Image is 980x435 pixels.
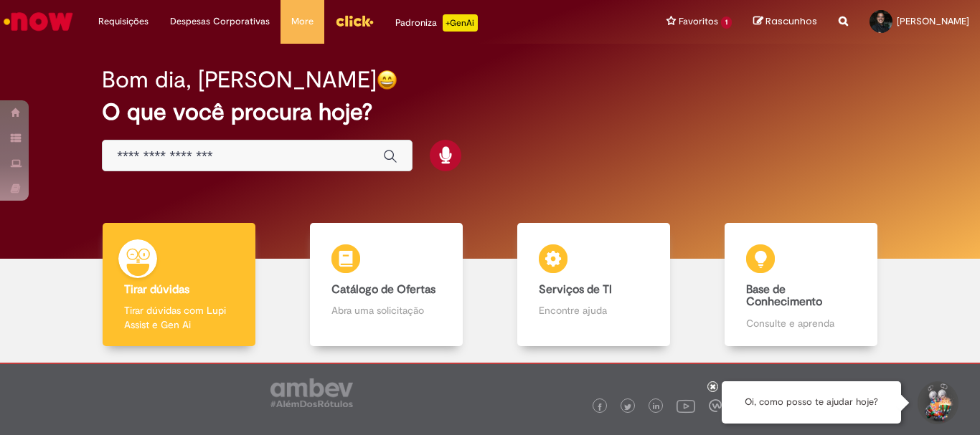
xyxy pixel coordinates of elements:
[124,282,189,297] b: Tirar dúvidas
[170,14,270,29] span: Despesas Corporativas
[624,403,631,411] img: logo_footer_twitter.png
[722,381,901,424] div: Oi, como posso te ajudar hoje?
[679,14,718,29] span: Favoritos
[653,403,660,411] img: logo_footer_linkedin.png
[677,396,695,415] img: logo_footer_youtube.png
[697,223,905,347] a: Base de Conhecimento Consulte e aprenda
[709,399,722,412] img: logo_footer_workplace.png
[270,378,353,407] img: logo_footer_ambev_rotulo_gray.png
[377,70,397,90] img: happy-face.png
[331,282,435,297] b: Catálogo de Ofertas
[331,303,440,317] p: Abra uma solicitação
[721,16,732,29] span: 1
[98,14,149,29] span: Requisições
[75,223,283,347] a: Tirar dúvidas Tirar dúvidas com Lupi Assist e Gen Ai
[753,15,817,29] a: Rascunhos
[539,303,648,317] p: Encontre ajuda
[897,15,969,27] span: [PERSON_NAME]
[102,67,377,92] h2: Bom dia, [PERSON_NAME]
[915,381,958,424] button: Iniciar Conversa de Suporte
[596,403,603,411] img: logo_footer_facebook.png
[102,100,878,125] h2: O que você procura hoje?
[1,7,75,36] img: ServiceNow
[539,282,612,297] b: Serviços de TI
[291,14,314,29] span: More
[765,14,817,28] span: Rascunhos
[395,14,478,32] div: Padroniza
[443,14,478,32] p: +GenAi
[746,282,822,310] b: Base de Conhecimento
[746,316,855,330] p: Consulte e aprenda
[124,303,233,332] p: Tirar dúvidas com Lupi Assist e Gen Ai
[490,223,697,347] a: Serviços de TI Encontre ajuda
[335,10,374,32] img: click_logo_yellow_360x200.png
[283,223,490,347] a: Catálogo de Ofertas Abra uma solicitação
